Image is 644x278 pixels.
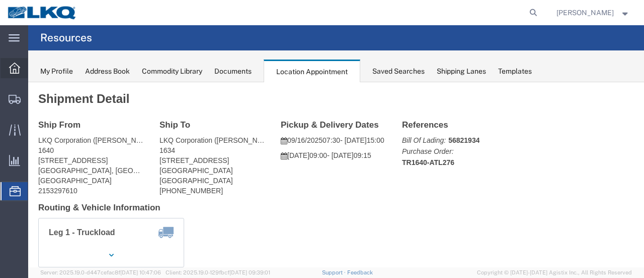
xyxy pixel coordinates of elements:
span: Copyright © [DATE]-[DATE] Agistix Inc., All Rights Reserved [477,268,632,277]
div: Commodity Library [142,66,202,77]
span: Server: 2025.19.0-d447cefac8f [40,269,161,275]
iframe: FS Legacy Container [28,82,644,267]
button: [PERSON_NAME] [556,7,630,19]
a: Support [322,269,347,275]
div: Templates [498,66,532,77]
div: Address Book [85,66,130,77]
h4: Resources [40,25,92,50]
div: My Profile [40,66,73,77]
div: Saved Searches [372,66,425,77]
span: [DATE] 09:39:01 [229,269,270,275]
span: Client: 2025.19.0-129fbcf [166,269,270,275]
a: Feedback [347,269,373,275]
span: Jason Voyles [556,7,614,18]
div: Shipping Lanes [437,66,486,77]
div: Documents [214,66,252,77]
span: [DATE] 10:47:06 [120,269,161,275]
img: logo [7,5,77,20]
div: Location Appointment [264,60,360,83]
